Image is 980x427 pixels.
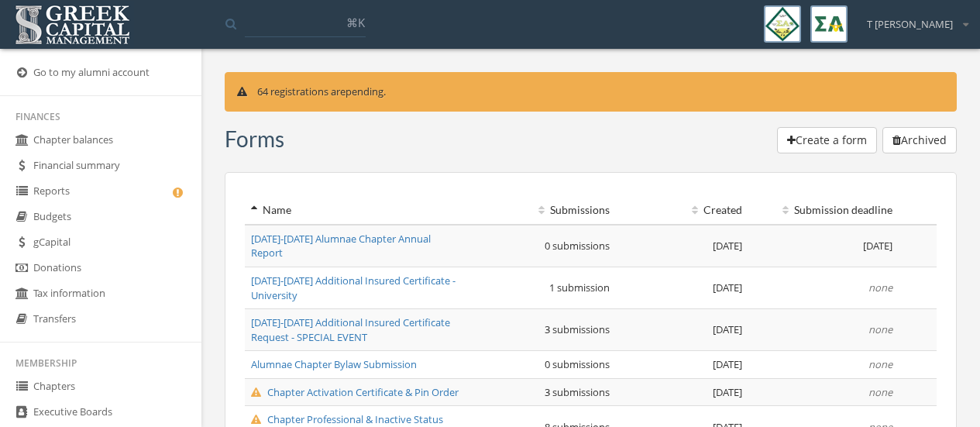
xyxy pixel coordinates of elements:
td: [DATE] [616,309,749,351]
a: Chapter Activation Certificate & Pin Order [251,385,459,399]
a: [DATE]-[DATE] Alumnae Chapter Annual Report [251,232,431,260]
em: none [868,385,892,399]
span: 0 submissions [545,239,610,253]
td: [DATE] [616,378,749,406]
button: Create a form [777,127,877,153]
a: [DATE]-[DATE] Additional Insured Certificate - University [251,274,456,302]
td: [DATE] [616,351,749,379]
th: Name [245,196,469,225]
span: 0 submissions [545,357,610,371]
td: [DATE] [616,225,749,267]
span: 1 submission [549,281,610,294]
th: Created [616,196,749,225]
span: T [PERSON_NAME] [867,17,953,32]
a: [DATE]-[DATE] Additional Insured Certificate Request - SPECIAL EVENT [251,315,450,344]
span: 64 registrations [257,84,328,98]
div: are pending. [225,72,957,112]
a: Alumnae Chapter Bylaw Submission [251,357,417,371]
span: ⌘K [346,15,365,30]
h3: Form s [225,127,284,151]
em: none [868,357,892,371]
th: Submissions [469,196,616,225]
em: none [868,322,892,336]
button: Archived [882,127,957,153]
span: 3 submissions [545,385,610,399]
th: Submission deadline [748,196,899,225]
div: T [PERSON_NAME] [857,5,968,32]
em: none [868,281,892,294]
td: [DATE] [748,225,899,267]
td: [DATE] [616,267,749,308]
span: 3 submissions [545,322,610,336]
